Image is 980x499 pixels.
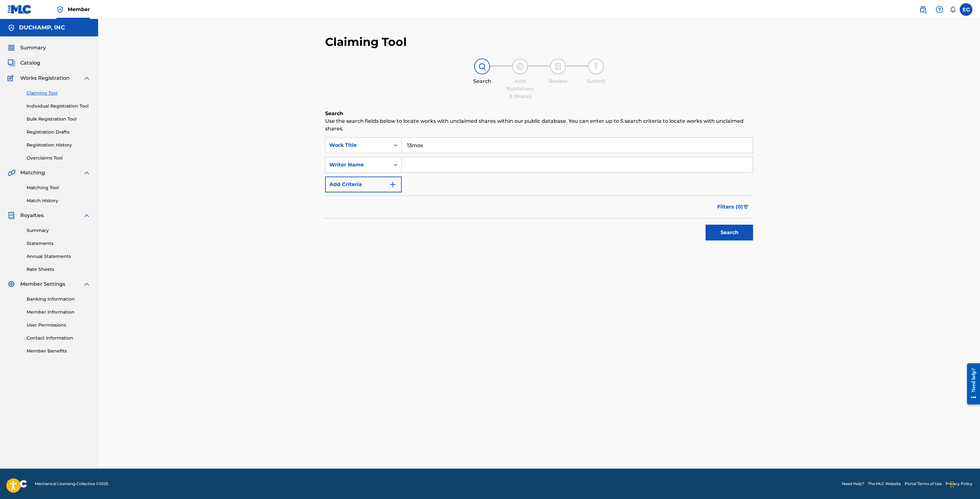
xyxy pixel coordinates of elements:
[27,240,91,247] a: Statements
[842,481,864,487] a: Need Help?
[56,6,64,13] img: Top Rightsholder
[325,177,402,192] button: Add Criteria
[27,227,91,234] a: Summary
[542,78,574,85] div: Review
[948,469,980,499] iframe: Chat Widget
[905,481,942,487] a: Portal Terms of Use
[68,6,90,13] span: Member
[466,78,498,85] div: Search
[83,74,91,82] img: expand
[8,59,15,67] img: Catalog
[325,35,407,49] h2: Claiming Tool
[933,3,946,16] div: Help
[945,481,972,487] a: Privacy Policy
[35,481,108,487] span: Mechanical Licensing Collective © 2025
[27,296,91,303] a: Banking Information
[8,74,16,82] img: Works Registration
[329,161,386,169] div: Writer Name
[580,78,612,85] div: Submit
[960,3,972,16] div: User Menu
[20,44,46,52] span: Summary
[554,63,562,70] img: step indicator icon for Review
[27,142,91,148] a: Registration History
[27,184,91,191] a: Matching Tool
[478,63,486,70] img: step indicator icon for Search
[83,212,91,219] img: expand
[27,129,91,135] a: Registration Drafts
[917,3,929,16] a: Public Search
[868,481,901,487] a: The MLC Website
[27,155,91,161] a: Overclaims Tool
[950,6,956,13] div: Notifications
[27,348,91,354] a: Member Benefits
[19,24,65,31] h5: DUCHAMP, INC
[20,74,70,82] span: Works Registration
[83,280,91,288] img: expand
[27,103,91,109] a: Individual Registration Tool
[325,137,753,244] form: Search Form
[743,205,749,209] img: filter
[20,169,45,177] span: Matching
[504,78,536,100] div: Add Publishers & Shares
[516,63,524,70] img: step indicator icon for Add Publishers & Shares
[8,480,27,488] img: logo
[20,280,65,288] span: Member Settings
[20,59,40,67] span: Catalog
[706,225,753,240] button: Search
[27,116,91,122] a: Bulk Registration Tool
[27,335,91,341] a: Contact Information
[8,212,15,219] img: Royalties
[717,203,743,211] span: Filters ( 0 )
[919,6,927,13] img: search
[8,24,15,32] img: Accounts
[936,6,943,13] img: help
[713,199,753,215] button: Filters (0)
[950,475,954,494] div: Drag
[325,117,753,133] p: Use the search fields below to locate works with unclaimed shares within our public database. You...
[8,169,16,177] img: Matching
[27,197,91,204] a: Match History
[27,253,91,260] a: Annual Statements
[8,280,15,288] img: Member Settings
[27,90,91,97] a: Claiming Tool
[20,212,44,219] span: Royalties
[27,266,91,273] a: Rate Sheets
[389,181,397,188] img: 9d2ae6d4665cec9f34b9.svg
[592,63,600,70] img: step indicator icon for Submit
[27,309,91,315] a: Member Information
[8,5,32,14] img: MLC Logo
[8,44,46,52] a: SummarySummary
[27,322,91,328] a: User Permissions
[8,44,15,52] img: Summary
[329,141,386,149] div: Work Title
[8,59,40,67] a: CatalogCatalog
[962,358,980,409] iframe: Resource Center
[325,110,753,117] h6: Search
[83,169,91,177] img: expand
